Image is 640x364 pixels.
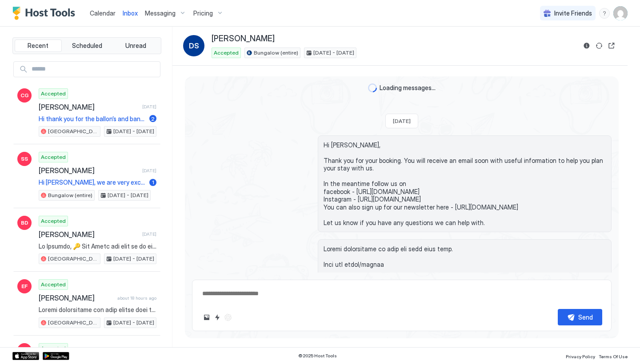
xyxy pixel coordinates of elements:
[298,353,337,359] span: © 2025 Host Tools
[39,178,146,186] span: Hi [PERSON_NAME], we are very excited to be staying with you next weekend. It’s my friend’s surpr...
[48,191,92,199] span: Bungalow (entire)
[214,49,239,57] span: Accepted
[15,40,62,52] button: Recent
[201,312,212,323] button: Upload image
[39,103,139,111] span: [PERSON_NAME]
[117,295,156,301] span: about 18 hours ago
[21,155,28,163] span: SS
[566,351,595,360] a: Privacy Policy
[39,242,156,250] span: Lo Ipsumdo, 🔑 Sit Ametc adi elit se do eiu tempori utla et dol magn. Ali enim ad 5024 🚗 Minimve Q...
[142,168,156,174] span: [DATE]
[151,115,155,122] span: 2
[48,319,98,327] span: [GEOGRAPHIC_DATA]
[123,8,138,18] a: Inbox
[254,49,298,57] span: Bungalow (entire)
[43,352,69,360] a: Google Play Store
[313,49,354,57] span: [DATE] - [DATE]
[39,306,156,314] span: Loremi dolorsitame con adip elitse doei te Incidid Utlabore. Etdoloremagn Aliq - Enimadm 80 venia...
[113,319,154,327] span: [DATE] - [DATE]
[145,9,176,17] span: Messaging
[21,219,28,227] span: BD
[613,6,628,20] div: User profile
[606,40,617,51] button: Open reservation
[113,255,154,263] span: [DATE] - [DATE]
[578,313,593,322] div: Send
[108,191,148,199] span: [DATE] - [DATE]
[41,344,66,352] span: Accepted
[193,9,213,17] span: Pricing
[189,40,199,51] span: DS
[599,8,610,19] div: menu
[142,231,156,237] span: [DATE]
[393,118,411,124] span: [DATE]
[41,281,66,289] span: Accepted
[21,346,28,354] span: RS
[48,127,98,135] span: [GEOGRAPHIC_DATA]
[558,309,602,325] button: Send
[28,42,48,50] span: Recent
[566,354,595,359] span: Privacy Policy
[12,352,39,360] a: App Store
[39,293,114,302] span: [PERSON_NAME]
[554,9,592,17] span: Invite Friends
[324,141,606,227] span: Hi [PERSON_NAME], Thank you for your booking. You will receive an email soon with useful informat...
[64,40,111,52] button: Scheduled
[112,40,159,52] button: Unread
[113,127,154,135] span: [DATE] - [DATE]
[28,62,160,77] input: Input Field
[48,255,98,263] span: [GEOGRAPHIC_DATA]
[12,7,79,20] a: Host Tools Logo
[39,230,139,239] span: [PERSON_NAME]
[20,91,29,99] span: CG
[72,42,102,50] span: Scheduled
[41,217,66,225] span: Accepted
[599,354,628,359] span: Terms Of Use
[212,312,223,323] button: Quick reply
[90,9,116,17] span: Calendar
[123,9,138,17] span: Inbox
[39,115,146,123] span: Hi thank you for the ballon’s and banners! We had a lovely stay :)
[41,153,66,161] span: Accepted
[21,282,28,290] span: EF
[12,37,161,54] div: tab-group
[599,351,628,360] a: Terms Of Use
[125,42,146,50] span: Unread
[368,83,377,92] div: loading
[41,90,66,98] span: Accepted
[380,84,436,92] span: Loading messages...
[581,40,592,51] button: Reservation information
[594,40,604,51] button: Sync reservation
[90,8,116,18] a: Calendar
[142,104,156,110] span: [DATE]
[152,179,154,186] span: 1
[39,166,139,175] span: [PERSON_NAME]
[212,34,275,44] span: [PERSON_NAME]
